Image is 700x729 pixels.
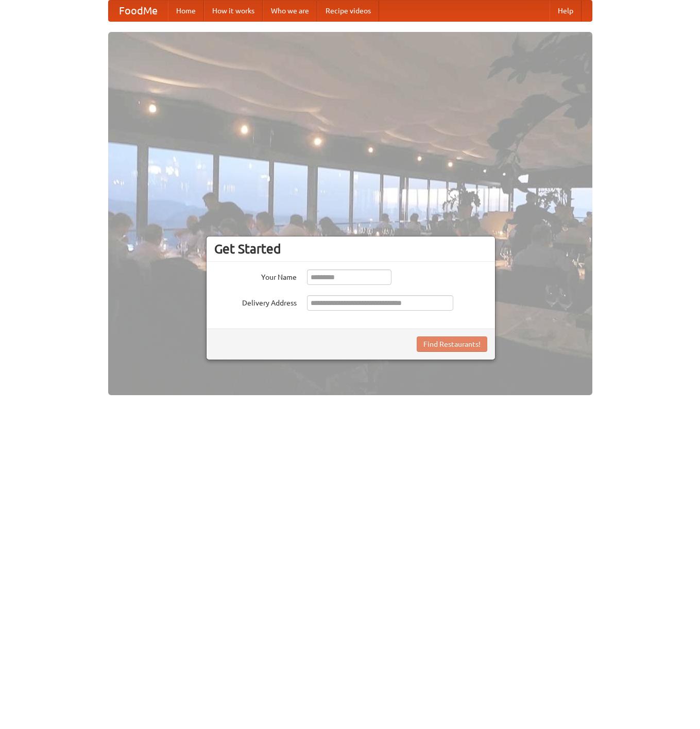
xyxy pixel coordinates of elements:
[109,1,168,21] a: FoodMe
[214,269,297,282] label: Your Name
[417,336,487,352] button: Find Restaurants!
[168,1,204,21] a: Home
[317,1,379,21] a: Recipe videos
[214,241,487,257] h3: Get Started
[214,295,297,308] label: Delivery Address
[550,1,582,21] a: Help
[263,1,317,21] a: Who we are
[204,1,263,21] a: How it works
